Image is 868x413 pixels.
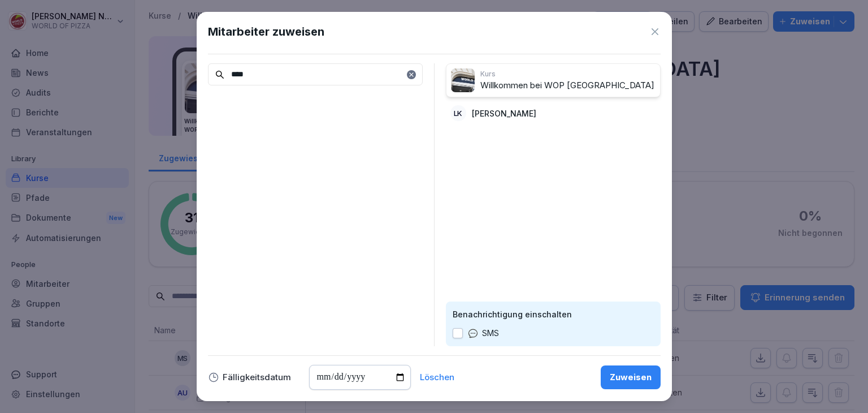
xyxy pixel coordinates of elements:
[472,107,536,119] p: [PERSON_NAME]
[208,23,324,40] h1: Mitarbeiter zuweisen
[420,373,454,381] button: Löschen
[480,79,656,92] p: Willkommen bei WOP [GEOGRAPHIC_DATA]
[450,105,466,121] div: LK
[480,69,656,79] p: Kurs
[482,327,499,339] p: SMS
[601,365,661,389] button: Zuweisen
[453,308,654,320] p: Benachrichtigung einschalten
[223,373,291,381] p: Fälligkeitsdatum
[610,371,652,384] div: Zuweisen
